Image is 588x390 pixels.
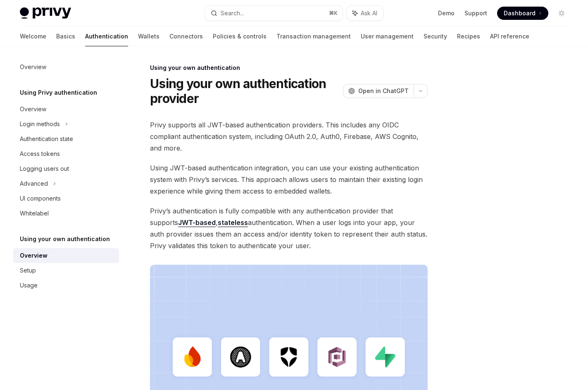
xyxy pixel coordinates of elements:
div: Using your own authentication [150,64,428,72]
div: Authentication state [20,134,73,144]
div: Access tokens [20,149,60,159]
a: Dashboard [497,7,548,20]
a: Basics [56,26,75,46]
a: Transaction management [276,26,351,46]
a: Overview [13,102,119,117]
a: JWT-based [178,218,216,227]
a: User management [361,26,414,46]
a: Usage [13,278,119,293]
a: Recipes [457,26,480,46]
a: Support [464,9,487,17]
div: Setup [20,266,36,275]
span: Using JWT-based authentication integration, you can use your existing authentication system with ... [150,162,428,197]
button: Search...⌘K [205,6,343,21]
a: Overview [13,60,119,74]
a: Security [424,26,447,46]
span: Privy’s authentication is fully compatible with any authentication provider that supports , authe... [150,205,428,251]
a: Authentication state [13,132,119,146]
a: Logging users out [13,161,119,176]
div: Login methods [20,119,60,129]
span: Privy supports all JWT-based authentication providers. This includes any OIDC compliant authentic... [150,119,428,154]
span: Open in ChatGPT [358,87,409,95]
a: Welcome [20,26,46,46]
div: Search... [221,8,244,18]
div: Overview [20,251,48,261]
button: Ask AI [347,6,383,21]
a: Access tokens [13,146,119,161]
a: Wallets [138,26,159,46]
a: Overview [13,248,119,263]
div: Usage [20,280,38,290]
a: Authentication [85,26,128,46]
h5: Using your own authentication [20,234,110,244]
div: Logging users out [20,164,69,174]
button: Open in ChatGPT [343,84,414,98]
button: Toggle dark mode [555,7,568,20]
a: Demo [438,9,455,17]
div: Whitelabel [20,208,49,218]
a: API reference [490,26,529,46]
a: Connectors [169,26,203,46]
div: Advanced [20,179,48,189]
h5: Using Privy authentication [20,88,97,98]
a: Policies & controls [213,26,267,46]
img: light logo [20,7,71,19]
span: Dashboard [504,9,536,17]
h1: Using your own authentication provider [150,76,340,106]
span: Ask AI [361,9,377,17]
div: Overview [20,62,46,72]
a: stateless [218,218,248,227]
div: Overview [20,104,46,114]
span: ⌘ K [329,10,338,17]
a: Setup [13,263,119,278]
div: UI components [20,194,61,203]
a: Whitelabel [13,206,119,221]
a: UI components [13,191,119,206]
